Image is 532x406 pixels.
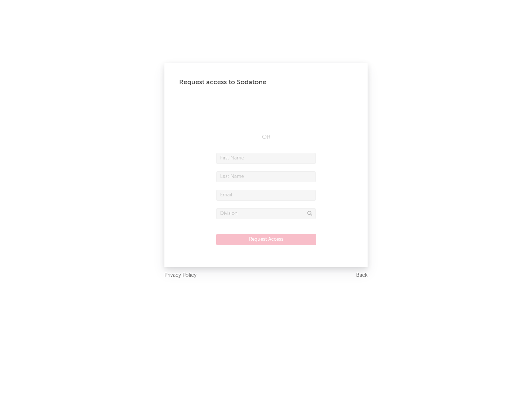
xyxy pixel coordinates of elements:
input: Email [216,190,316,201]
input: Last Name [216,171,316,182]
input: Division [216,208,316,219]
div: OR [216,133,316,142]
button: Request Access [216,234,316,245]
a: Back [356,271,368,280]
input: First Name [216,153,316,164]
div: Request access to Sodatone [179,78,353,87]
a: Privacy Policy [164,271,197,280]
